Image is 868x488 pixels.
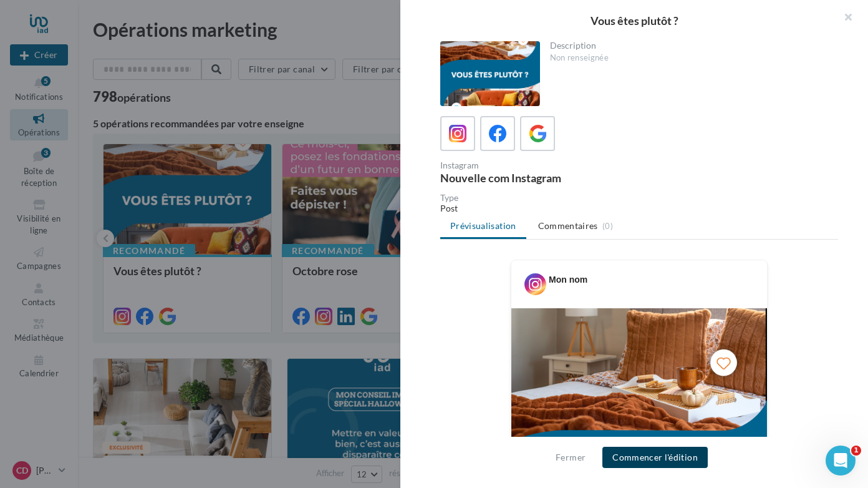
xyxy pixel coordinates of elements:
span: Commentaires [538,220,598,232]
div: Mon nom [549,273,587,286]
div: Nouvelle com Instagram [440,172,634,183]
div: v 4.0.25 [35,20,61,30]
div: Domaine [65,74,96,82]
iframe: Intercom live chat [826,446,856,476]
div: Non renseignée [550,52,829,64]
div: Post [440,202,838,215]
img: website_grey.svg [20,32,30,42]
div: Mots-clés [157,74,188,82]
div: Vous êtes plutôt ? [420,15,848,26]
div: Type [440,193,838,202]
span: 1 [851,446,861,456]
div: Instagram [440,161,634,170]
button: Fermer [551,450,591,465]
img: logo_orange.svg [20,20,30,30]
button: Commencer l'édition [602,447,708,468]
img: tab_keywords_by_traffic_grey.svg [143,72,153,82]
span: (0) [602,221,613,231]
img: tab_domain_overview_orange.svg [52,72,62,82]
div: Description [550,41,829,50]
div: Domaine: [DOMAIN_NAME] [32,32,141,42]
